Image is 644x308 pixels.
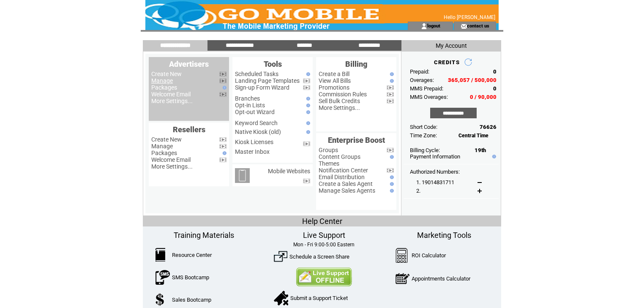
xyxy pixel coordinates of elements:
[319,147,338,153] a: Groups
[304,130,310,134] img: help.gif
[427,23,440,28] a: logout
[410,169,460,175] span: Authorized Numbers:
[388,182,394,186] img: help.gif
[387,92,394,97] img: video.png
[388,175,394,179] img: help.gif
[303,79,310,83] img: video.png
[319,174,365,180] a: Email Distribution
[293,242,355,248] span: Mon - Fri 9:00-5:00 Eastern
[274,250,287,263] img: ScreenShare.png
[235,109,275,115] a: Opt-out Wizard
[475,147,486,153] span: 19th
[388,189,394,193] img: help.gif
[302,217,342,226] span: Help Center
[388,72,394,76] img: help.gif
[156,248,165,262] img: ResourceCenter.png
[417,231,471,240] span: Marketing Tools
[493,68,497,75] span: 0
[172,252,212,258] a: Resource Center
[235,95,260,102] a: Branches
[319,187,375,194] a: Manage Sales Agents
[416,179,454,185] span: 1. 19014831711
[235,128,281,135] a: Native Kiosk (old)
[470,94,497,100] span: 0 / 90,000
[319,91,367,98] a: Commission Rules
[458,133,488,139] span: Central Time
[396,248,408,263] img: Calculator.png
[151,91,191,98] a: Welcome Email
[319,104,360,111] a: More Settings...
[303,231,345,240] span: Live Support
[264,60,282,68] span: Tools
[319,98,360,104] a: Sell Bulk Credits
[172,274,209,281] a: SMS Bootcamp
[151,150,177,156] a: Packages
[448,77,497,83] span: 365,057 / 500,000
[274,291,288,305] img: SupportTicket.png
[410,124,437,130] span: Short Code:
[303,142,310,146] img: video.png
[396,271,409,286] img: AppointmentCalc.png
[416,188,420,194] span: 2.
[156,293,165,306] img: SalesBootcamp.png
[169,60,209,68] span: Advertisers
[493,85,497,92] span: 0
[421,23,427,30] img: account_icon.gif
[296,267,352,286] img: Contact Us
[235,168,250,183] img: mobile-websites.png
[412,252,446,259] a: ROI Calculator
[304,110,310,114] img: help.gif
[319,167,368,174] a: Notification Center
[345,60,367,68] span: Billing
[304,121,310,125] img: help.gif
[151,98,193,104] a: More Settings...
[235,120,278,126] a: Keyword Search
[410,85,443,92] span: MMS Prepaid:
[387,148,394,153] img: video.png
[151,143,173,150] a: Manage
[290,295,348,301] a: Submit a Support Ticket
[219,144,226,149] img: video.png
[173,125,205,134] span: Resellers
[303,179,310,183] img: video.png
[235,84,289,91] a: Sign-up Form Wizard
[289,253,349,260] a: Schedule a Screen Share
[151,71,182,77] a: Create New
[410,132,437,139] span: Time Zone:
[387,168,394,173] img: video.png
[151,77,173,84] a: Manage
[221,151,226,155] img: help.gif
[410,68,429,75] span: Prepaid:
[304,104,310,107] img: help.gif
[235,71,278,77] a: Scheduled Tasks
[319,160,339,167] a: Themes
[387,99,394,104] img: video.png
[410,147,440,153] span: Billing Cycle:
[490,155,496,158] img: help.gif
[172,297,211,303] a: Sales Bootcamp
[221,86,226,90] img: help.gif
[436,42,467,49] span: My Account
[219,72,226,76] img: video.png
[319,77,351,84] a: View All Bills
[387,85,394,90] img: video.png
[410,94,448,100] span: MMS Overages:
[151,84,177,91] a: Packages
[410,77,434,83] span: Overages:
[304,97,310,101] img: help.gif
[303,85,310,90] img: video.png
[219,158,226,162] img: video.png
[444,14,495,20] span: Hello [PERSON_NAME]
[268,168,310,174] a: Mobile Websites
[319,180,373,187] a: Create a Sales Agent
[151,136,182,143] a: Create New
[410,153,460,160] a: Payment Information
[151,163,193,170] a: More Settings...
[434,59,460,65] span: CREDITS
[235,148,270,155] a: Master Inbox
[219,92,226,97] img: video.png
[412,275,470,282] a: Appointments Calculator
[328,136,385,144] span: Enterprise Boost
[235,102,265,109] a: Opt-in Lists
[219,137,226,142] img: video.png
